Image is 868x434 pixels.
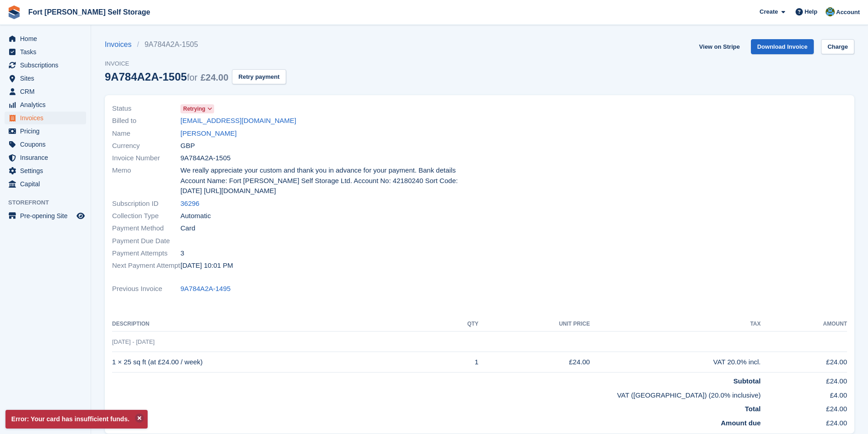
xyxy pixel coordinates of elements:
span: Name [112,128,180,139]
span: CRM [20,85,75,98]
td: £4.00 [761,387,847,401]
span: Insurance [20,151,75,164]
span: Retrying [183,105,205,113]
span: Subscriptions [20,59,75,71]
th: Unit Price [478,317,590,332]
nav: breadcrumbs [105,39,286,50]
a: menu [5,72,86,85]
th: QTY [438,317,478,332]
span: Billed to [112,116,180,126]
span: Account [836,8,860,17]
span: Previous Invoice [112,284,180,294]
th: Description [112,317,438,332]
span: Card [180,223,195,234]
td: £24.00 [761,373,847,387]
div: 9A784A2A-1505 [105,71,228,83]
img: Alex [826,7,835,16]
span: Create [760,7,778,16]
span: Invoices [20,112,75,124]
span: [DATE] - [DATE] [112,338,154,345]
strong: Amount due [721,419,761,427]
a: Retrying [180,103,214,114]
span: Invoice [105,59,286,68]
span: Subscription ID [112,199,180,209]
span: Memo [112,165,180,196]
span: We really appreciate your custom and thank you in advance for your payment. Bank details Account ... [180,165,474,196]
a: menu [5,98,86,111]
a: menu [5,85,86,98]
td: £24.00 [761,414,847,429]
strong: Total [745,405,761,413]
a: menu [5,125,86,138]
span: Currency [112,141,180,151]
td: £24.00 [761,352,847,373]
a: menu [5,151,86,164]
a: menu [5,178,86,190]
span: Storefront [8,198,91,207]
img: stora-icon-8386f47178a22dfd0bd8f6a31ec36ba5ce8667c1dd55bd0f319d3a0aa187defe.svg [7,5,21,19]
th: Amount [761,317,847,332]
a: View on Stripe [695,39,743,54]
span: Invoice Number [112,153,180,163]
a: menu [5,59,86,71]
span: Payment Attempts [112,248,180,259]
span: Next Payment Attempt [112,260,180,271]
span: 9A784A2A-1505 [180,153,231,163]
time: 2025-08-19 21:01:42 UTC [180,260,233,271]
a: 9A784A2A-1495 [180,284,231,294]
td: £24.00 [478,352,590,373]
td: VAT ([GEOGRAPHIC_DATA]) (20.0% inclusive) [112,387,761,401]
span: Analytics [20,98,75,111]
span: GBP [180,141,195,151]
span: Payment Method [112,223,180,234]
div: VAT 20.0% incl. [590,357,761,368]
a: menu [5,209,86,222]
td: 1 [438,352,478,373]
span: Capital [20,178,75,190]
td: £24.00 [761,400,847,414]
a: [EMAIL_ADDRESS][DOMAIN_NAME] [180,116,296,126]
span: Sites [20,72,75,85]
a: [PERSON_NAME] [180,128,236,139]
span: Home [20,32,75,45]
a: Preview store [75,210,86,221]
span: Pricing [20,125,75,138]
span: Automatic [180,211,211,221]
span: £24.00 [200,72,228,82]
a: menu [5,138,86,151]
a: Download Invoice [751,39,814,54]
strong: Subtotal [734,377,761,385]
span: Pre-opening Site [20,209,75,222]
a: menu [5,112,86,124]
p: Error: Your card has insufficient funds. [5,410,148,429]
td: 1 × 25 sq ft (at £24.00 / week) [112,352,438,373]
a: Fort [PERSON_NAME] Self Storage [25,5,154,20]
a: menu [5,46,86,58]
a: 36296 [180,199,200,209]
a: Invoices [105,39,137,50]
span: Collection Type [112,211,180,221]
span: for [187,72,197,82]
span: Status [112,103,180,114]
a: menu [5,32,86,45]
span: Coupons [20,138,75,151]
a: Charge [821,39,854,54]
a: menu [5,164,86,177]
span: Tasks [20,46,75,58]
span: 3 [180,248,184,259]
span: Help [805,7,817,16]
button: Retry payment [232,69,286,84]
th: Tax [590,317,761,332]
span: Payment Due Date [112,236,180,246]
span: Settings [20,164,75,177]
